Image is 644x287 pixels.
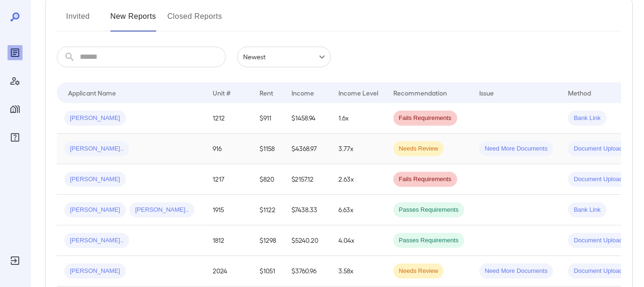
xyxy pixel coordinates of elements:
td: 1812 [205,225,252,256]
td: 4.04x [331,225,386,256]
td: 1212 [205,103,252,134]
td: $820 [252,164,284,195]
span: Fails Requirements [393,175,457,184]
button: Invited [57,9,99,32]
span: Passes Requirements [393,236,464,245]
div: Income Level [338,87,378,98]
td: $1158 [252,134,284,164]
span: Bank Link [568,114,606,123]
div: Method [568,87,591,98]
span: [PERSON_NAME] [64,175,126,184]
td: 3.77x [331,134,386,164]
span: [PERSON_NAME].. [130,206,194,215]
span: Fails Requirements [393,114,457,123]
div: Newest [237,47,331,67]
span: [PERSON_NAME].. [64,144,129,153]
span: Document Upload [568,267,628,276]
td: $1122 [252,195,284,225]
td: 1915 [205,195,252,225]
span: Document Upload [568,144,628,153]
span: Document Upload [568,175,628,184]
td: $3760.96 [284,256,331,287]
td: 2.63x [331,164,386,195]
button: New Reports [110,9,156,32]
td: $911 [252,103,284,134]
td: $4368.97 [284,134,331,164]
span: Document Upload [568,236,628,245]
div: Issue [479,87,494,98]
div: Applicant Name [68,87,116,98]
td: $5240.20 [284,225,331,256]
div: Recommendation [393,87,447,98]
button: Closed Reports [168,9,222,32]
td: 1217 [205,164,252,195]
div: Log Out [8,253,23,268]
td: 2024 [205,256,252,287]
span: [PERSON_NAME] [64,206,126,215]
td: 6.63x [331,195,386,225]
td: $1051 [252,256,284,287]
td: $1298 [252,225,284,256]
td: 916 [205,134,252,164]
span: Needs Review [393,144,444,153]
div: Reports [8,45,23,60]
td: $7438.33 [284,195,331,225]
td: 3.58x [331,256,386,287]
div: Manage Users [8,73,23,88]
span: Needs Review [393,267,444,276]
span: Passes Requirements [393,206,464,215]
div: FAQ [8,130,23,145]
div: Income [291,87,314,98]
span: [PERSON_NAME] [64,267,126,276]
span: Bank Link [568,206,606,215]
div: Unit # [213,87,230,98]
span: [PERSON_NAME] [64,114,126,123]
span: [PERSON_NAME].. [64,236,129,245]
div: Rent [260,87,275,98]
td: 1.6x [331,103,386,134]
td: $2157.12 [284,164,331,195]
span: Need More Documents [479,267,553,276]
span: Need More Documents [479,144,553,153]
td: $1458.94 [284,103,331,134]
div: Manage Properties [8,102,23,117]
